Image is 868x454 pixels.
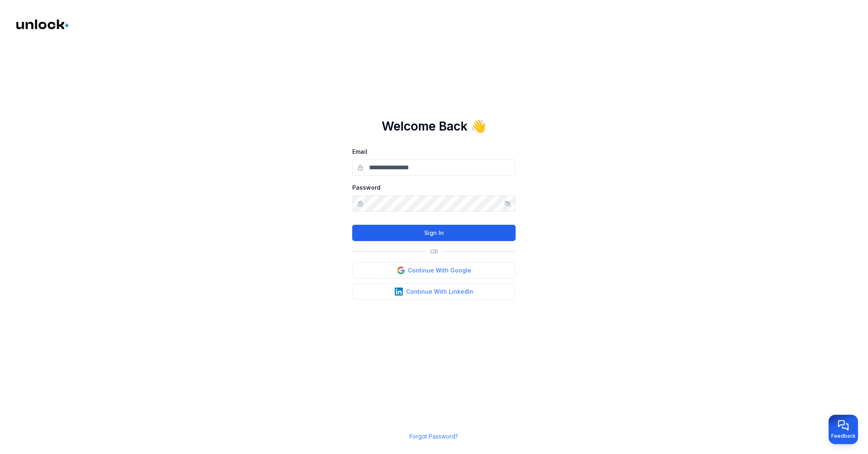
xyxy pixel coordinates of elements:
button: Continue With Google [352,262,516,279]
button: Provide feedback [829,415,858,444]
a: Forgot Password? [410,433,459,440]
img: Logo [16,20,70,29]
label: Password [352,184,380,191]
button: Sign In [352,225,516,241]
h1: Welcome Back 👋 [382,119,486,133]
button: Show/hide password [504,200,511,207]
label: Email [352,148,367,155]
p: OR [430,248,438,256]
span: Feedback [831,433,856,439]
button: Continue With LinkedIn [352,283,516,300]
